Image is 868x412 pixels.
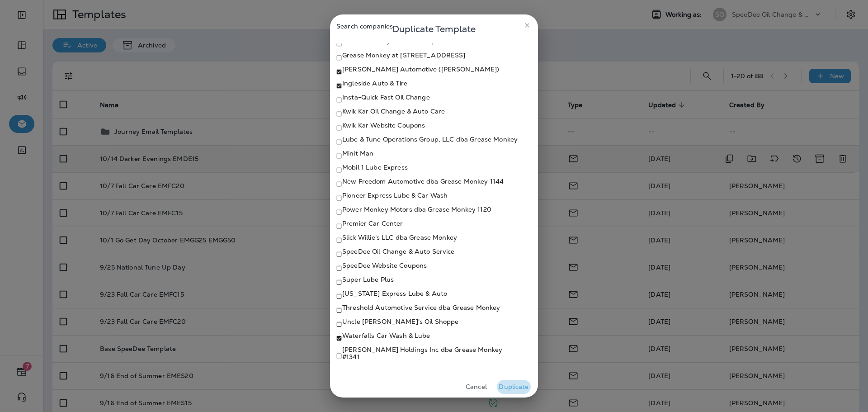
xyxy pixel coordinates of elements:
p: Ingleside Auto & Tire [342,80,407,87]
p: Insta-Quick Fast Oil Change [342,94,430,101]
p: New Freedom Automotive dba Grease Monkey 1144 [342,178,504,185]
p: SpeeDee Website Coupons [342,262,427,269]
p: Premier Car Center [342,220,403,227]
p: [US_STATE] Express Lube & Auto [342,290,447,297]
p: Power Monkey Motors dba Grease Monkey 1120 [342,206,491,213]
button: close [520,18,534,33]
button: Cancel [459,380,493,394]
p: Uncle [PERSON_NAME]'s Oil Shoppe [342,318,458,325]
p: [PERSON_NAME] Holdings Inc dba Grease Monkey #1341 [342,346,520,360]
p: Lube & Tune Operations Group, LLC dba Grease Monkey [342,136,518,143]
button: Duplicate [497,380,531,394]
p: SpeeDee Oil Change & Auto Service [342,248,455,255]
p: Minit Man [342,150,373,157]
p: Grease Monkey Website Coupons [342,38,447,45]
p: Super Lube Plus [342,276,394,283]
p: Threshold Automotive Service dba Grease Monkey [342,304,500,311]
p: Kwik Kar Website Coupons [342,122,425,129]
p: Mobil 1 Lube Express [342,164,408,171]
span: Duplicate Template [392,22,476,36]
p: Slick Willie's LLC dba Grease Monkey [342,234,457,241]
p: [PERSON_NAME] Automotive ([PERSON_NAME]) [342,66,500,73]
p: Pioneer Express Lube & Car Wash [342,192,448,199]
p: Grease Monkey at [STREET_ADDRESS] [342,52,466,59]
p: Waterfalls Car Wash & Lube [342,332,430,339]
p: Kwik Kar Oil Change & Auto Care [342,108,445,115]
